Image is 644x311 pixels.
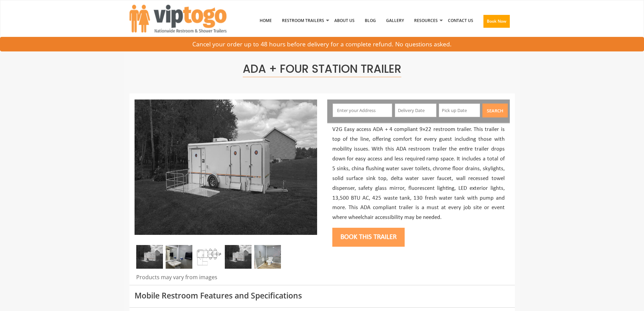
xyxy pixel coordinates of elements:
img: An outside photo of ADA + 4 Station Trailer [135,99,317,235]
p: V2G Easy access ADA + 4 compliant 9×22 restroom trailer. This trailer is top of the line, offerin... [332,125,505,223]
button: Book this trailer [332,228,405,247]
div: Products may vary from images [135,273,317,285]
a: About Us [329,3,360,38]
img: Sink Portable Trailer [166,245,192,269]
img: Floor plan of ADA plus 4 trailer [195,245,222,269]
button: Search [482,104,508,117]
img: VIPTOGO [129,5,226,32]
a: Book Now [478,3,515,42]
h3: Mobile Restroom Features and Specifications [135,291,510,300]
a: Blog [360,3,381,38]
a: Home [255,3,277,38]
span: ADA + Four Station Trailer [243,61,401,77]
a: Restroom Trailers [277,3,329,38]
button: Book Now [483,15,510,28]
a: Contact Us [443,3,478,38]
img: An outside photo of ADA + 4 Station Trailer [136,245,163,269]
a: Resources [409,3,443,38]
input: Pick up Date [439,104,480,117]
a: Gallery [381,3,409,38]
img: Restroom Trailer [254,245,281,269]
input: Delivery Date [395,104,436,117]
img: An outside photo of ADA + 4 Station Trailer [225,245,252,269]
input: Enter your Address [333,104,392,117]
